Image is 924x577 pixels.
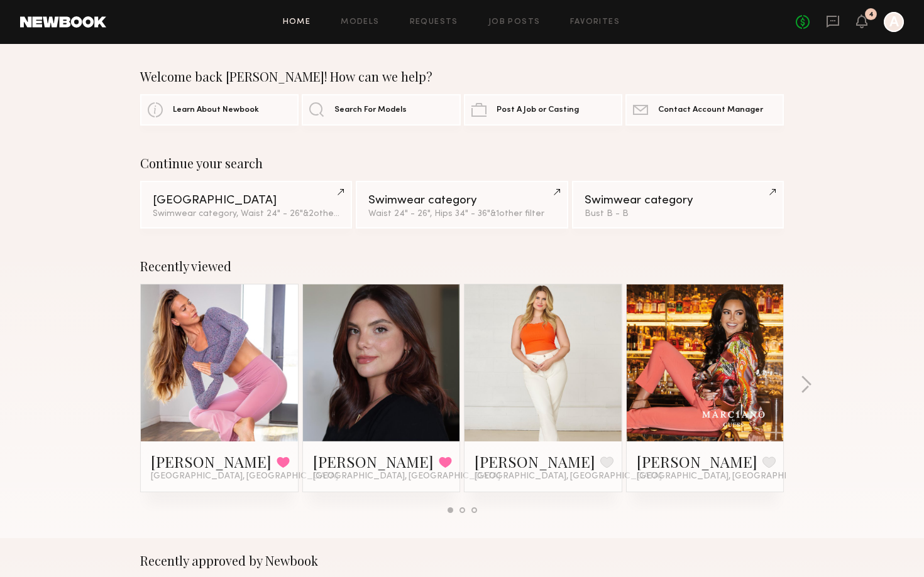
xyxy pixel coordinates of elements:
div: Continue your search [140,156,784,171]
a: Swimwear categoryBust B - B [572,181,784,229]
a: [PERSON_NAME] [475,451,595,472]
a: Swimwear categoryWaist 24" - 26", Hips 34" - 36"&1other filter [356,181,568,229]
div: Recently viewed [140,259,784,274]
a: [PERSON_NAME] [313,451,434,472]
span: [GEOGRAPHIC_DATA], [GEOGRAPHIC_DATA] [313,472,500,482]
span: Post A Job or Casting [497,106,579,114]
div: Waist 24" - 26", Hips 34" - 36" [368,210,555,218]
a: [PERSON_NAME] [151,451,272,472]
a: Learn About Newbook [140,94,299,126]
a: Models [341,18,379,26]
span: Contact Account Manager [658,106,763,114]
a: Contact Account Manager [625,94,784,126]
a: Requests [410,18,458,26]
span: Learn About Newbook [173,106,259,114]
div: [GEOGRAPHIC_DATA] [153,195,339,207]
a: [GEOGRAPHIC_DATA]Swimwear category, Waist 24" - 26"&2other filters [140,181,352,229]
div: 4 [869,11,874,18]
span: & 1 other filter [490,210,544,218]
span: [GEOGRAPHIC_DATA], [GEOGRAPHIC_DATA] [637,472,824,482]
a: Search For Models [302,94,460,126]
div: Swimwear category [368,195,555,207]
span: [GEOGRAPHIC_DATA], [GEOGRAPHIC_DATA] [475,472,662,482]
a: Home [283,18,311,26]
a: Post A Job or Casting [464,94,622,126]
div: Swimwear category, Waist 24" - 26" [153,210,339,218]
span: Search For Models [334,106,407,114]
a: Job Posts [488,18,541,26]
span: [GEOGRAPHIC_DATA], [GEOGRAPHIC_DATA] [151,472,338,482]
div: Recently approved by Newbook [140,553,784,568]
div: Bust B - B [585,210,771,218]
div: Swimwear category [585,195,771,207]
a: A [884,12,904,32]
a: Favorites [570,18,620,26]
span: & 2 other filter s [303,210,363,218]
div: Welcome back [PERSON_NAME]! How can we help? [140,69,784,84]
a: [PERSON_NAME] [637,451,757,472]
